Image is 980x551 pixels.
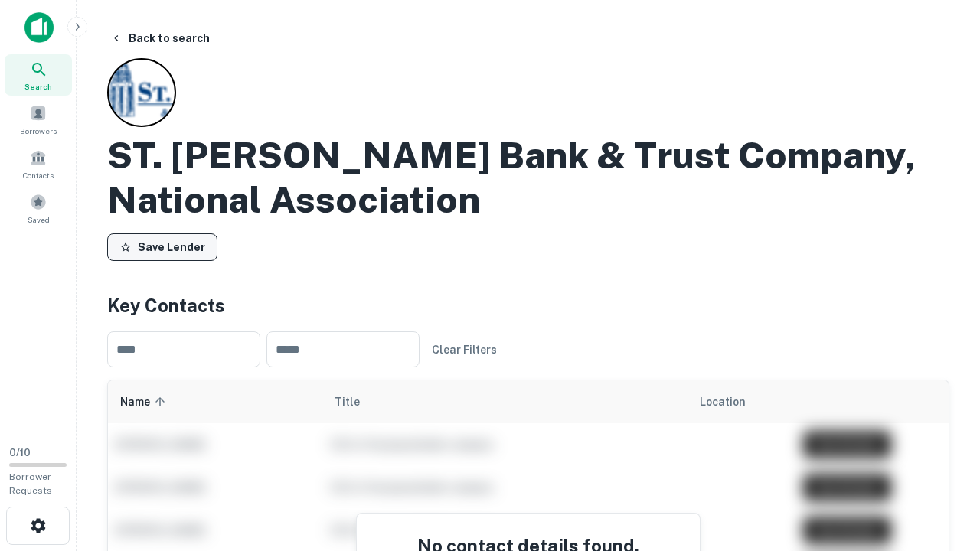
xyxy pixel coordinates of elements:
button: Save Lender [107,233,217,261]
button: Clear Filters [426,336,503,364]
span: Borrowers [20,125,57,137]
iframe: Chat Widget [903,429,980,502]
img: capitalize-icon.png [24,12,54,43]
span: Borrower Requests [9,471,52,496]
h4: Key Contacts [107,292,949,319]
h2: ST. [PERSON_NAME] Bank & Trust Company, National Association [107,133,949,221]
a: Contacts [5,143,72,184]
span: Saved [28,214,50,226]
a: Borrowers [5,99,72,140]
button: Back to search [104,24,216,52]
span: Contacts [23,169,54,181]
a: Search [5,54,72,96]
span: 0 / 10 [9,447,31,458]
span: Search [24,80,52,93]
a: Saved [5,187,72,229]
